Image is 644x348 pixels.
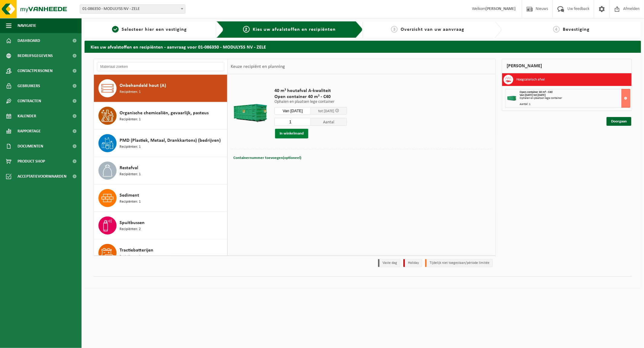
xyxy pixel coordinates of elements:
[120,144,141,150] span: Recipiënten: 1
[94,212,227,239] button: Spuitbussen Recipiënten: 2
[18,33,40,48] span: Dashboard
[120,164,138,172] span: Restafval
[120,254,141,260] span: Recipiënten: 1
[403,259,422,267] li: Holiday
[318,109,334,113] span: tot [DATE]
[401,27,464,32] span: Overzicht van uw aanvraag
[18,169,66,184] span: Acceptatievoorwaarden
[18,18,36,33] span: Navigatie
[18,139,43,154] span: Documenten
[120,89,141,95] span: Recipiënten: 1
[18,48,53,63] span: Bedrijfsgegevens
[274,107,311,115] input: Selecteer datum
[120,192,139,199] span: Sediment
[274,100,347,104] p: Ophalen en plaatsen lege container
[18,63,53,78] span: Contactpersonen
[120,82,166,89] span: Onbehandeld hout (A)
[120,219,145,226] span: Spuitbussen
[520,93,546,97] strong: Van [DATE] tot [DATE]
[520,90,553,94] span: Open container 40 m³ - C40
[94,157,227,185] button: Restafval Recipiënten: 1
[378,259,400,267] li: Vaste dag
[94,75,227,102] button: Onbehandeld hout (A) Recipiënten: 1
[80,5,185,14] span: 01-086350 - MODULYSS NV - ZELE
[18,124,41,139] span: Rapportage
[18,109,36,124] span: Kalender
[94,130,227,157] button: PMD (Plastiek, Metaal, Drankkartons) (bedrijven) Recipiënten: 1
[18,93,41,109] span: Contracten
[607,117,631,126] a: Doorgaan
[94,185,227,212] button: Sediment Recipiënten: 1
[88,26,212,33] a: 1Selecteer hier een vestiging
[18,154,45,169] span: Product Shop
[97,62,224,71] input: Materiaal zoeken
[553,26,560,33] span: 4
[120,172,141,177] span: Recipiënten: 1
[94,239,227,267] button: Tractiebatterijen Recipiënten: 1
[85,41,641,52] h2: Kies uw afvalstoffen en recipiënten - aanvraag voor 01-086350 - MODULYSS NV - ZELE
[563,27,590,32] span: Bevestiging
[243,26,250,33] span: 2
[18,78,40,93] span: Gebruikers
[425,259,493,267] li: Tijdelijk niet toegestaan/période limitée
[120,137,221,144] span: PMD (Plastiek, Metaal, Drankkartons) (bedrijven)
[253,27,336,32] span: Kies uw afvalstoffen en recipiënten
[520,103,630,106] div: Aantal: 1
[485,7,516,11] strong: [PERSON_NAME]
[120,199,141,205] span: Recipiënten: 1
[502,59,632,73] div: [PERSON_NAME]
[112,26,119,33] span: 1
[311,118,347,126] span: Aantal
[274,88,347,94] span: 40 m³ houtafval A-kwaliteit
[80,5,185,13] span: 01-086350 - MODULYSS NV - ZELE
[120,226,141,232] span: Recipiënten: 2
[275,129,308,138] button: In winkelmand
[233,156,301,160] span: Containernummer toevoegen(optioneel)
[520,97,630,100] div: Ophalen en plaatsen lege container
[516,75,545,84] h3: Hoogcalorisch afval
[228,59,288,74] div: Keuze recipiënt en planning
[122,27,187,32] span: Selecteer hier een vestiging
[391,26,398,33] span: 3
[120,247,153,254] span: Tractiebatterijen
[233,154,302,162] button: Containernummer toevoegen(optioneel)
[120,117,141,122] span: Recipiënten: 1
[120,109,209,117] span: Organische chemicaliën, gevaarlijk, pasteus
[94,102,227,130] button: Organische chemicaliën, gevaarlijk, pasteus Recipiënten: 1
[274,94,347,100] span: Open container 40 m³ - C40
